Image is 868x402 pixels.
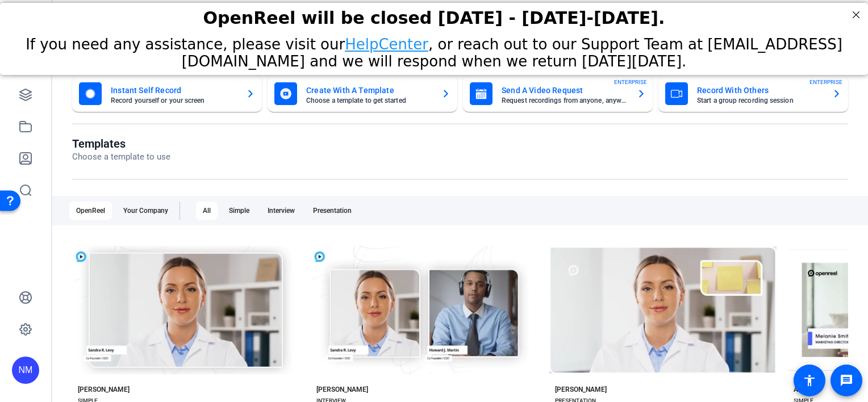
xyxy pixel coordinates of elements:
[268,76,457,112] button: Create With A TemplateChoose a template to get started
[69,202,112,220] div: OpenReel
[614,283,627,296] mat-icon: check_circle
[306,83,432,97] mat-card-title: Create With A Template
[809,78,842,86] span: ENTERPRISE
[345,33,428,50] a: HelpCenter
[555,385,607,394] div: [PERSON_NAME]
[111,97,237,104] mat-card-subtitle: Record yourself or your screen
[306,202,358,220] div: Presentation
[196,202,218,220] div: All
[222,202,256,220] div: Simple
[502,97,628,104] mat-card-subtitle: Request recordings from anyone, anywhere
[616,315,630,329] mat-icon: play_arrow
[261,202,302,220] div: Interview
[629,286,712,293] span: Start with [PERSON_NAME]
[72,76,262,112] button: Instant Self RecordRecord yourself or your screen
[378,315,391,329] mat-icon: play_arrow
[697,97,823,104] mat-card-subtitle: Start a group recording session
[14,5,854,25] div: OpenReel will be closed [DATE] - [DATE]-[DATE].
[136,283,150,296] mat-icon: check_circle
[12,357,39,384] div: NM
[26,33,842,67] span: If you need any assistance, please visit our , or reach out to our Support Team at [EMAIL_ADDRESS...
[375,283,389,296] mat-icon: check_circle
[306,97,432,104] mat-card-subtitle: Choose a template to get started
[116,202,175,220] div: Your Company
[316,385,368,394] div: [PERSON_NAME]
[658,76,848,112] button: Record With OthersStart a group recording sessionENTERPRISE
[72,150,170,164] p: Choose a template to use
[840,374,853,387] mat-icon: message
[803,374,816,387] mat-icon: accessibility
[502,83,628,97] mat-card-title: Send A Video Request
[139,315,153,329] mat-icon: play_arrow
[394,319,471,325] span: Preview [PERSON_NAME]
[614,78,647,86] span: ENTERPRISE
[78,385,130,394] div: [PERSON_NAME]
[111,83,237,97] mat-card-title: Instant Self Record
[632,319,710,325] span: Preview [PERSON_NAME]
[697,83,823,97] mat-card-title: Record With Others
[391,286,474,293] span: Start with [PERSON_NAME]
[155,319,232,325] span: Preview [PERSON_NAME]
[152,286,235,293] span: Start with [PERSON_NAME]
[72,137,170,150] h1: Templates
[463,76,653,112] button: Send A Video RequestRequest recordings from anyone, anywhereENTERPRISE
